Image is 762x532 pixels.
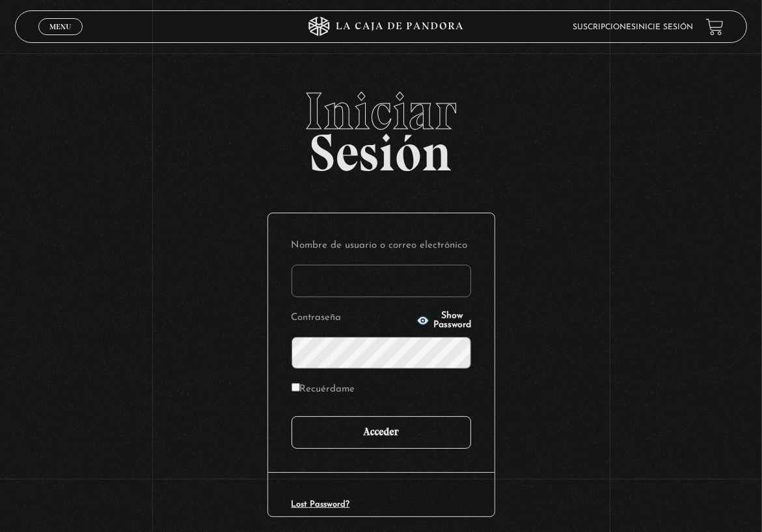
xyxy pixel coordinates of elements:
[292,416,471,449] input: Acceder
[636,23,693,31] a: Inicie sesión
[573,23,636,31] a: Suscripciones
[292,237,471,254] label: Nombre de usuario o correo electrónico
[49,23,71,31] span: Menu
[45,34,75,43] span: Cerrar
[706,18,724,36] a: View your shopping cart
[15,85,746,168] h2: Sesión
[292,383,300,392] input: Recuérdame
[292,309,413,326] label: Contraseña
[292,500,350,509] a: Lost Password?
[433,312,471,330] span: Show Password
[292,380,355,398] label: Recuérdame
[15,85,746,137] span: Iniciar
[416,312,471,330] button: Show Password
